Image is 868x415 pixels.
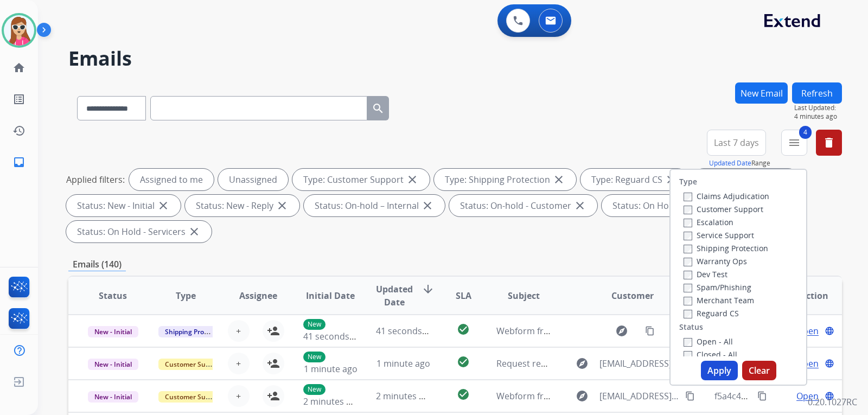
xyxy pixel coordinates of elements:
[508,289,540,302] span: Subject
[709,159,751,168] button: Updated Date
[799,126,812,139] span: 4
[188,225,201,238] mat-icon: close
[714,141,759,145] span: Last 7 days
[684,282,751,292] label: Spam/Phishing
[684,219,692,227] input: Escalation
[66,221,212,242] div: Status: On Hold - Servicers
[684,191,769,201] label: Claims Adjudication
[684,269,727,279] label: Dev Test
[825,391,834,401] mat-icon: language
[422,283,435,296] mat-icon: arrow_downward
[304,195,445,216] div: Status: On-hold – Internal
[267,390,280,403] mat-icon: person_add
[684,232,692,240] input: Service Support
[406,173,419,186] mat-icon: close
[679,176,697,187] label: Type
[496,357,817,369] span: Request received] Resolve the issue and log your decision. ͏‌ ͏‌ ͏‌ ͏‌ ͏‌ ͏‌ ͏‌ ͏‌ ͏‌ ͏‌ ͏‌ ͏‌ ͏‌...
[701,361,738,380] button: Apply
[66,195,181,216] div: Status: New - Initial
[12,61,25,74] mat-icon: home
[684,338,692,347] input: Open - All
[599,357,679,370] span: [EMAIL_ADDRESS][DOMAIN_NAME]
[573,199,586,212] mat-icon: close
[236,324,241,337] span: +
[158,359,229,370] span: Customer Support
[684,230,754,240] label: Service Support
[176,289,196,302] span: Type
[684,284,692,292] input: Spam/Phishing
[228,320,250,342] button: +
[456,289,471,302] span: SLA
[185,195,299,216] div: Status: New - Reply
[684,243,768,253] label: Shipping Protection
[684,349,737,360] label: Closed - All
[303,384,325,395] p: New
[685,391,695,401] mat-icon: content_copy
[157,199,170,212] mat-icon: close
[709,158,770,168] span: Range
[684,217,733,227] label: Escalation
[457,388,470,401] mat-icon: check_circle
[12,156,25,169] mat-icon: inbox
[781,130,807,156] button: 4
[66,173,125,186] p: Applied filters:
[684,295,754,305] label: Merchant Team
[684,271,692,279] input: Dev Test
[376,325,439,337] span: 41 seconds ago
[303,395,361,407] span: 2 minutes ago
[684,256,747,266] label: Warranty Ops
[303,319,325,330] p: New
[788,136,801,149] mat-icon: menu
[376,283,413,309] span: Updated Date
[684,204,763,214] label: Customer Support
[449,195,597,216] div: Status: On-hold - Customer
[292,169,430,190] div: Type: Customer Support
[742,361,776,380] button: Clear
[684,245,692,253] input: Shipping Protection
[684,351,692,360] input: Closed - All
[496,325,742,337] span: Webform from [EMAIL_ADDRESS][DOMAIN_NAME] on [DATE]
[615,324,628,337] mat-icon: explore
[665,173,678,186] mat-icon: close
[421,199,434,212] mat-icon: close
[457,323,470,336] mat-icon: check_circle
[496,390,742,402] span: Webform from [EMAIL_ADDRESS][DOMAIN_NAME] on [DATE]
[129,169,214,190] div: Assigned to me
[276,199,289,212] mat-icon: close
[304,363,358,375] span: 1 minute ago
[794,104,842,112] span: Last Updated:
[303,352,325,362] p: New
[796,324,819,337] span: Open
[88,359,138,370] span: New - Initial
[267,324,280,337] mat-icon: person_add
[267,357,280,370] mat-icon: person_add
[684,336,733,347] label: Open - All
[576,357,589,370] mat-icon: explore
[735,82,788,104] button: New Email
[12,124,25,137] mat-icon: history
[303,330,367,342] span: 41 seconds ago
[88,326,138,337] span: New - Initial
[158,326,233,337] span: Shipping Protection
[306,289,355,302] span: Initial Date
[808,395,857,408] p: 0.20.1027RC
[99,289,127,302] span: Status
[611,289,654,302] span: Customer
[825,326,834,336] mat-icon: language
[228,385,250,407] button: +
[68,48,842,69] h2: Emails
[376,390,434,402] span: 2 minutes ago
[228,353,250,374] button: +
[158,391,229,403] span: Customer Support
[602,195,767,216] div: Status: On Hold - Pending Parts
[794,112,842,121] span: 4 minutes ago
[580,169,688,190] div: Type: Reguard CS
[88,391,138,403] span: New - Initial
[4,15,34,46] img: avatar
[576,390,589,403] mat-icon: explore
[372,102,385,115] mat-icon: search
[376,357,430,369] span: 1 minute ago
[552,173,565,186] mat-icon: close
[236,357,241,370] span: +
[684,258,692,266] input: Warranty Ops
